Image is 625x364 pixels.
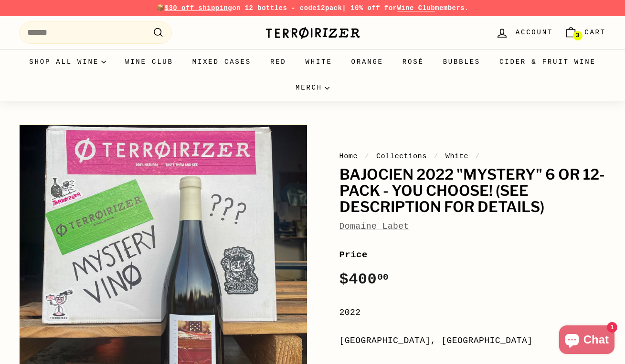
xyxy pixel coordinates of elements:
[516,27,553,38] span: Account
[339,167,606,215] h1: Bajocien 2022 "mystery" 6 or 12-pack - You choose! (see description for details)
[393,49,434,75] a: Rosé
[434,49,490,75] a: Bubbles
[339,271,389,288] span: $400
[317,4,342,12] strong: 12pack
[376,152,427,161] a: Collections
[377,272,389,283] sup: 00
[432,152,441,161] span: /
[286,75,339,101] summary: Merch
[296,49,342,75] a: White
[584,27,606,38] span: Cart
[490,19,559,47] a: Account
[339,248,606,262] label: Price
[445,152,468,161] a: White
[261,49,296,75] a: Red
[116,49,183,75] a: Wine Club
[473,152,483,161] span: /
[339,334,606,348] div: [GEOGRAPHIC_DATA], [GEOGRAPHIC_DATA]
[362,152,372,161] span: /
[20,49,116,75] summary: Shop all wine
[339,306,606,320] div: 2022
[556,325,617,356] inbox-online-store-chat: Shopify online store chat
[183,49,261,75] a: Mixed Cases
[339,152,358,161] a: Home
[342,49,393,75] a: Orange
[397,4,435,12] a: Wine Club
[165,4,233,12] span: $30 off shipping
[339,222,409,231] a: Domaine Labet
[576,32,579,39] span: 3
[490,49,605,75] a: Cider & Fruit Wine
[339,151,606,162] nav: breadcrumbs
[19,3,606,13] p: 📦 on 12 bottles - code | 10% off for members.
[559,19,612,47] a: Cart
